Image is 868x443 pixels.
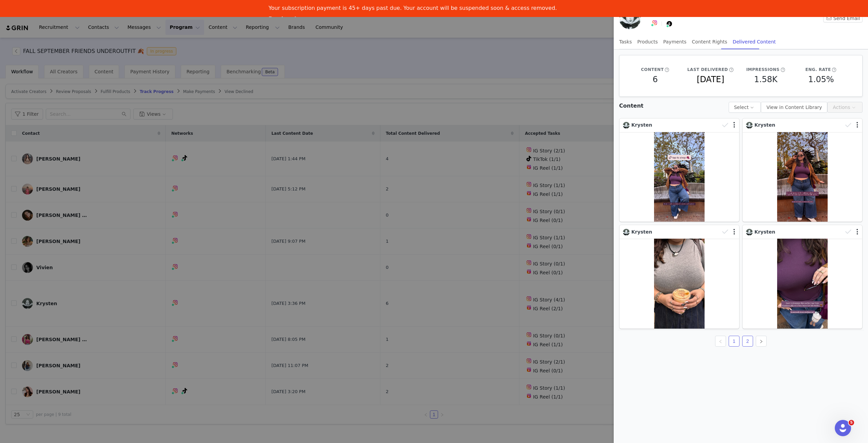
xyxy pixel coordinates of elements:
[653,73,658,86] h5: 6
[733,34,776,50] div: Delivered Content
[743,336,753,346] a: 2
[746,229,753,236] img: 4825cbf3-af8c-420c-894e-3dbaa9843589.jpg
[687,67,728,73] h5: Last Delivered
[715,336,726,347] li: Previous Page
[759,339,763,344] i: icon: right
[631,229,652,235] span: Krysten
[754,122,775,128] span: Krysten
[746,122,753,129] img: 4825cbf3-af8c-420c-894e-3dbaa9843589.jpg
[808,73,834,86] h5: 1.05%
[746,67,780,73] h5: Impressions
[269,16,307,23] a: Pay Invoices
[619,34,632,50] div: Tasks
[849,420,854,425] span: 5
[756,336,767,347] li: Next Page
[663,34,687,50] div: Payments
[623,122,630,129] img: 4825cbf3-af8c-420c-894e-3dbaa9843589.jpg
[823,14,863,22] button: Send Email
[652,20,657,25] img: instagram.svg
[631,122,652,128] span: Krysten
[754,229,775,235] span: Krysten
[269,5,557,12] div: Your subscription payment is 45+ days past due. Your account will be suspended soon & access remo...
[761,102,827,113] button: View in Content Library
[619,102,644,110] h3: Content
[623,229,630,236] img: 4825cbf3-af8c-420c-894e-3dbaa9843589.jpg
[637,34,658,50] div: Products
[761,105,827,110] a: View in Content Library
[697,73,724,86] h5: [DATE]
[742,336,753,347] li: 2
[641,67,664,73] h5: Content
[729,102,761,113] button: Select
[718,339,723,344] i: icon: left
[729,336,739,347] li: 1
[729,336,739,346] a: 1
[805,67,831,73] h5: Eng. Rate
[754,73,777,86] h5: 1.58K
[619,7,641,29] img: 4825cbf3-af8c-420c-894e-3dbaa9843589.jpg
[835,420,851,436] iframe: Intercom live chat
[692,34,727,50] div: Content Rights
[827,102,863,113] button: Actions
